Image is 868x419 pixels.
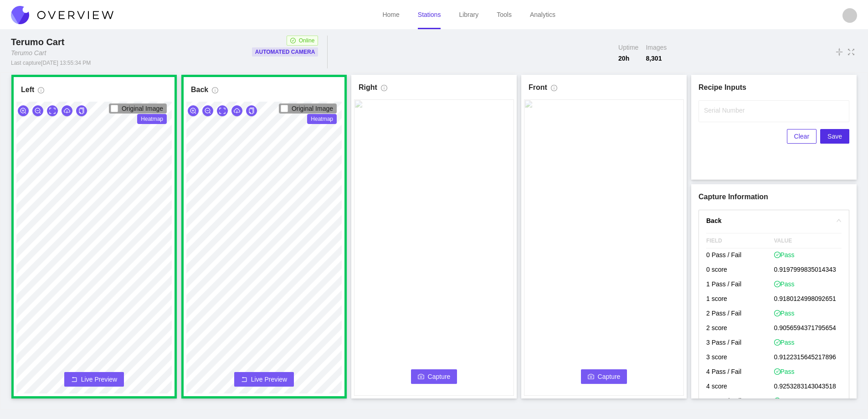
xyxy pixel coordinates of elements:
button: cloud-download [231,105,242,116]
span: info-circle [38,87,44,97]
button: cameraCapture [411,369,457,384]
div: Terumo Cart [11,36,68,48]
span: Clear [794,131,809,141]
span: check-circle [774,398,781,404]
button: expand [47,105,58,116]
span: info-circle [212,87,218,97]
p: 4 Pass / Fail [706,365,774,380]
span: info-circle [381,85,387,95]
p: 0.9056594371795654 [774,321,842,336]
button: zoom-out [32,105,43,116]
span: Pass [774,279,795,289]
h1: Capture Information [699,191,849,202]
a: Home [382,11,399,18]
h4: Back [706,216,831,226]
span: vertical-align-middle [835,47,843,57]
span: Heatmap [307,114,337,124]
p: 2 score [706,321,774,336]
a: Analytics [530,11,555,18]
h1: Front [529,82,547,93]
span: zoom-in [190,108,196,115]
button: copy [76,105,87,116]
p: 0 score [706,263,774,278]
div: Terumo Cart [11,48,46,57]
span: Images [646,43,667,52]
p: 2 Pass / Fail [706,307,774,321]
span: rollback [71,376,77,383]
span: Pass [774,396,795,405]
p: 0.9180124998092651 [774,292,842,307]
span: Save [827,131,842,141]
a: Stations [418,11,441,18]
span: Pass [774,309,795,318]
span: Capture [428,372,451,382]
span: VALUE [774,233,842,248]
span: Live Preview [81,375,117,384]
button: rollbackLive Preview [234,372,294,387]
span: Live Preview [251,375,287,384]
p: 3 score [706,351,774,365]
button: rollbackLive Preview [64,372,124,387]
span: Heatmap [137,114,167,124]
button: Clear [787,129,817,144]
span: 20 h [618,54,638,63]
button: zoom-in [188,105,199,116]
p: 1 Pass / Fail [706,278,774,292]
p: 1 score [706,292,774,307]
p: 0.9122315645217896 [774,351,842,365]
span: Pass [774,250,795,259]
p: 4 score [706,380,774,394]
button: Save [820,129,849,144]
span: cloud-download [234,108,240,115]
span: Original Image [122,105,163,112]
span: Terumo Cart [11,37,64,47]
p: 0.9197999835014343 [774,263,842,278]
span: FIELD [706,233,774,248]
span: expand [49,108,56,115]
button: cloud-download [62,105,72,116]
p: 5 Pass / Fail [706,394,774,409]
p: 0 Pass / Fail [706,248,774,263]
span: check-circle [290,38,296,43]
span: copy [248,108,255,115]
button: expand [217,105,228,116]
p: Automated Camera [255,47,315,57]
span: cloud-download [64,108,70,115]
span: zoom-out [35,108,41,115]
span: 8,301 [646,54,667,63]
span: zoom-out [205,108,211,115]
span: check-circle [774,281,781,287]
span: Capture [598,372,621,382]
span: zoom-in [20,108,26,115]
h1: Recipe Inputs [699,82,849,93]
span: check-circle [774,368,781,375]
p: 0.9253283143043518 [774,380,842,394]
span: Pass [774,367,795,376]
span: camera [588,373,594,381]
h1: Back [191,84,208,95]
span: Original Image [292,105,333,112]
span: rollback [241,376,247,383]
button: zoom-out [202,105,213,116]
button: cameraCapture [581,369,627,384]
span: copy [78,108,85,115]
span: check-circle [774,252,781,258]
label: Serial Number [704,106,745,115]
h1: Left [21,84,34,95]
span: fullscreen [847,47,855,57]
span: right [836,218,842,223]
span: Uptime [618,43,638,52]
span: Pass [774,338,795,347]
h1: Right [359,82,377,93]
a: Tools [497,11,512,18]
span: check-circle [774,310,781,316]
a: Library [459,11,478,18]
span: Online [299,36,315,45]
span: check-circle [774,339,781,346]
span: expand [219,108,226,115]
p: 3 Pass / Fail [706,336,774,351]
div: rightBack [699,210,849,231]
span: info-circle [551,85,557,95]
button: copy [246,105,257,116]
span: camera [418,373,424,381]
